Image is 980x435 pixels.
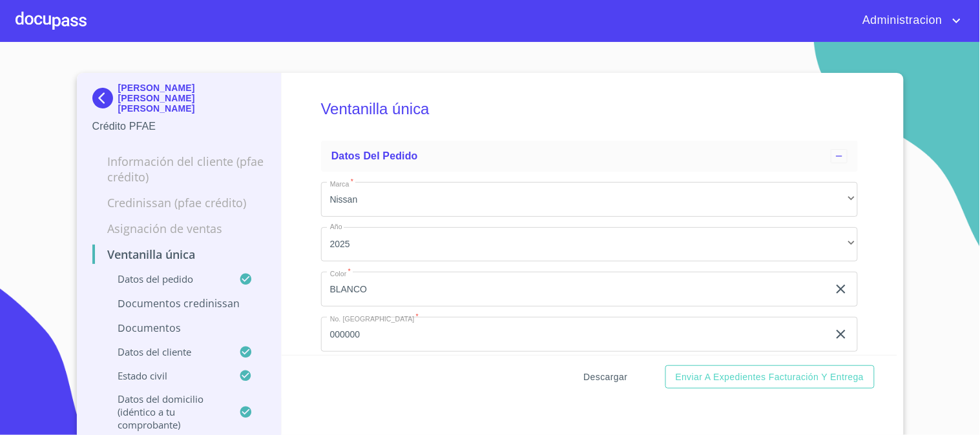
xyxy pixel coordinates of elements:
p: Credinissan (PFAE crédito) [92,195,266,210]
p: Datos del cliente [92,345,240,358]
p: Asignación de Ventas [92,221,266,236]
button: Enviar a Expedientes Facturación y Entrega [665,365,875,389]
span: Datos del pedido [331,150,418,161]
span: Enviar a Expedientes Facturación y Entrega [676,369,864,385]
p: Datos del domicilio (idéntico a tu comprobante) [92,392,240,431]
span: Administracion [853,10,949,31]
p: Datos del pedido [92,272,240,285]
p: Ventanilla única [92,247,266,262]
button: Descargar [579,365,633,389]
button: account of current user [853,10,964,31]
button: clear input [833,327,849,342]
p: [PERSON_NAME] [PERSON_NAME] [PERSON_NAME] [118,83,266,114]
p: Documentos CrediNissan [92,296,266,310]
p: Crédito PFAE [92,119,266,134]
p: Información del cliente (PFAE crédito) [92,154,266,185]
button: clear input [833,281,849,297]
div: [PERSON_NAME] [PERSON_NAME] [PERSON_NAME] [92,83,266,119]
p: Documentos [92,321,266,335]
div: Nissan [321,182,858,217]
span: Descargar [584,369,628,385]
p: Estado civil [92,369,240,382]
div: Datos del pedido [321,141,858,172]
div: 2025 [321,227,858,262]
h5: Ventanilla única [321,83,858,136]
img: Docupass spot blue [92,88,118,108]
